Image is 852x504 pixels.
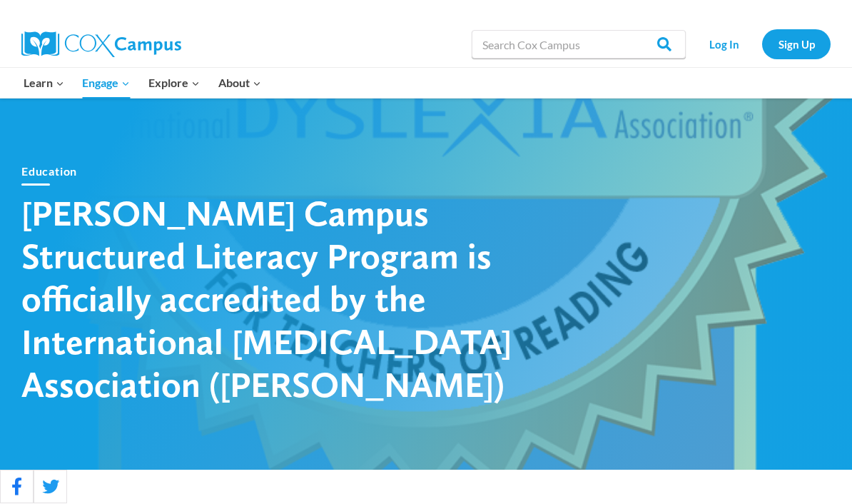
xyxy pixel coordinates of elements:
nav: Secondary Navigation [693,29,831,59]
a: Sign Up [762,29,831,59]
button: Child menu of Engage [73,68,140,98]
a: Education [21,164,77,178]
nav: Primary Navigation [14,68,270,98]
img: Cox Campus [21,31,181,57]
a: Log In [693,29,755,59]
button: Child menu of Learn [14,68,73,98]
input: Search Cox Campus [472,30,686,59]
h1: [PERSON_NAME] Campus Structured Literacy Program is officially accredited by the International [M... [21,191,521,405]
button: Child menu of About [209,68,270,98]
button: Child menu of Explore [139,68,209,98]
